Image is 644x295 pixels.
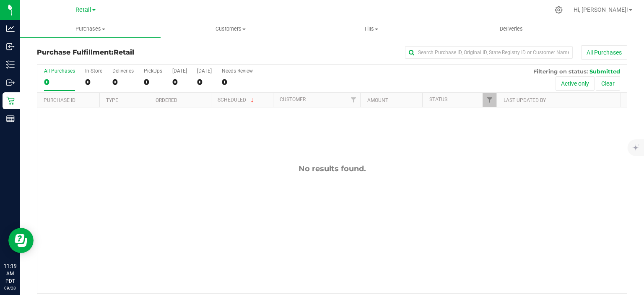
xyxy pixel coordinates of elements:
[106,97,118,103] a: Type
[44,97,75,103] a: Purchase ID
[172,77,187,87] div: 0
[553,6,564,14] div: Manage settings
[301,25,441,33] span: Tills
[144,77,162,87] div: 0
[156,97,177,103] a: Ordered
[6,24,15,33] inline-svg: Analytics
[596,76,620,91] button: Clear
[533,68,588,75] span: Filtering on status:
[114,48,134,56] span: Retail
[6,115,15,123] inline-svg: Reports
[144,68,162,74] div: PickUps
[8,228,34,253] iframe: Resource center
[4,285,16,291] p: 09/28
[589,68,620,75] span: Submitted
[504,97,546,103] a: Last Updated By
[44,77,75,87] div: 0
[172,68,187,74] div: [DATE]
[346,93,360,107] a: Filter
[6,42,15,51] inline-svg: Inbound
[222,68,253,74] div: Needs Review
[161,25,301,33] span: Customers
[280,97,306,102] a: Customer
[441,20,582,38] a: Deliveries
[37,164,627,173] div: No results found.
[483,93,496,107] a: Filter
[161,20,301,38] a: Customers
[367,97,388,103] a: Amount
[301,20,441,38] a: Tills
[85,68,102,74] div: In Store
[85,77,102,87] div: 0
[429,97,447,102] a: Status
[218,97,256,103] a: Scheduled
[405,46,573,59] input: Search Purchase ID, Original ID, State Registry ID or Customer Name...
[6,78,15,87] inline-svg: Outbound
[20,25,161,33] span: Purchases
[581,45,627,60] button: All Purchases
[44,68,75,74] div: All Purchases
[197,77,212,87] div: 0
[574,6,628,13] span: Hi, [PERSON_NAME]!
[6,60,15,69] inline-svg: Inventory
[4,262,16,285] p: 11:19 AM PDT
[197,68,212,74] div: [DATE]
[20,20,161,38] a: Purchases
[6,97,15,105] inline-svg: Retail
[222,77,253,87] div: 0
[112,68,134,74] div: Deliveries
[37,49,234,56] h3: Purchase Fulfillment:
[112,77,134,87] div: 0
[488,25,534,33] span: Deliveries
[75,6,91,13] span: Retail
[556,76,595,91] button: Active only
